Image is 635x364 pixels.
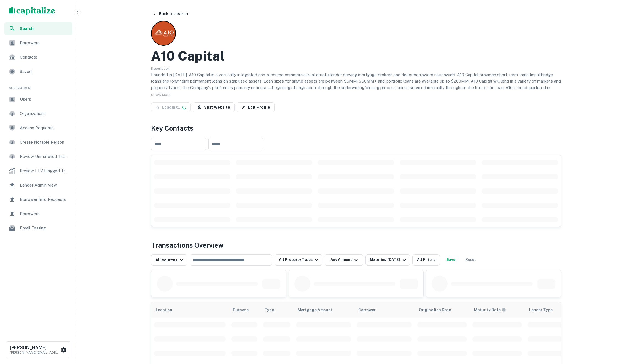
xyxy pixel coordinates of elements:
[20,96,69,103] span: Users
[474,307,506,313] div: Maturity dates displayed may be estimated. Please contact the lender for the most accurate maturi...
[4,164,72,177] a: Review LTV Flagged Transactions
[260,302,293,318] th: Type
[151,67,170,70] span: Description
[155,257,185,263] div: All sources
[151,302,228,318] th: Location
[607,320,635,346] iframe: Chat Widget
[20,110,69,117] span: Organizations
[10,350,60,355] p: [PERSON_NAME][EMAIL_ADDRESS][DOMAIN_NAME]
[442,254,460,266] button: Save your search to get updates of matches that match your search criteria.
[10,346,60,350] h6: [PERSON_NAME]
[4,136,72,149] a: Create Notable Person
[151,93,171,97] span: SHOW MORE
[20,182,69,188] span: Lender Admin View
[4,207,72,220] a: Borrowers
[474,307,501,313] h6: Maturity Date
[156,306,179,313] span: Location
[151,123,561,133] h4: Key Contacts
[265,306,281,313] span: Type
[237,102,275,112] a: Edit Profile
[20,125,69,131] span: Access Requests
[4,221,72,235] a: Email Testing
[20,68,69,75] span: Saved
[470,302,525,318] th: Maturity dates displayed may be estimated. Please contact the lender for the most accurate maturi...
[150,9,190,19] button: Back to search
[20,168,69,174] span: Review LTV Flagged Transactions
[20,40,69,46] span: Borrowers
[474,307,513,313] span: Maturity dates displayed may be estimated. Please contact the lender for the most accurate maturi...
[20,139,69,146] span: Create Notable Person
[365,254,410,266] button: Maturing [DATE]
[4,65,72,78] a: Saved
[4,51,72,64] a: Contacts
[228,302,260,318] th: Purpose
[4,150,72,163] a: Review Unmatched Transactions
[370,257,407,263] div: Maturing [DATE]
[275,254,322,266] button: All Property Types
[6,341,71,358] button: [PERSON_NAME][PERSON_NAME][EMAIL_ADDRESS][DOMAIN_NAME]
[293,302,354,318] th: Mortgage Amount
[415,302,470,318] th: Origination Date
[151,254,187,266] button: All sources
[358,306,376,313] span: Borrower
[9,7,55,15] img: capitalize-logo.png
[193,102,235,112] a: Visit Website
[4,193,72,206] a: Borrower Info Requests
[4,107,72,120] a: Organizations
[298,306,340,313] span: Mortgage Amount
[525,302,574,318] th: Lender Type
[20,196,69,203] span: Borrower Info Requests
[20,210,69,217] span: Borrowers
[4,121,72,135] a: Access Requests
[151,48,225,64] h2: A10 Capital
[20,153,69,160] span: Review Unmatched Transactions
[151,72,561,97] p: Founded in [DATE], A10 Capital is a vertically integrated non-recourse commercial real estate len...
[151,240,224,250] h4: Transactions Overview
[20,26,69,32] span: Search
[4,79,72,93] li: Super Admin
[529,306,553,313] span: Lender Type
[4,36,72,50] a: Borrowers
[325,254,363,266] button: Any Amount
[419,306,458,313] span: Origination Date
[412,254,440,266] button: All Filters
[4,93,72,106] a: Users
[4,22,72,35] a: Search
[233,306,256,313] span: Purpose
[20,54,69,61] span: Contacts
[462,254,480,266] button: Reset
[4,179,72,192] a: Lender Admin View
[354,302,415,318] th: Borrower
[151,155,561,227] div: scrollable content
[20,225,69,231] span: Email Testing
